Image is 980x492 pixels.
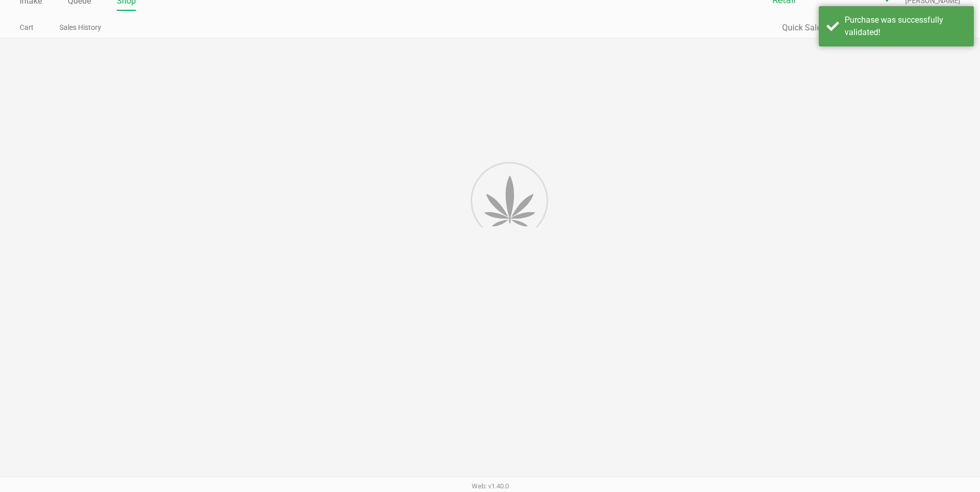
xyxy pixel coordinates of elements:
div: Purchase was successfully validated! [845,14,966,39]
a: Cart [20,21,34,34]
a: Sales History [59,21,101,34]
span: Web: v1.40.0 [472,482,509,490]
button: Quick Sale [782,22,821,34]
